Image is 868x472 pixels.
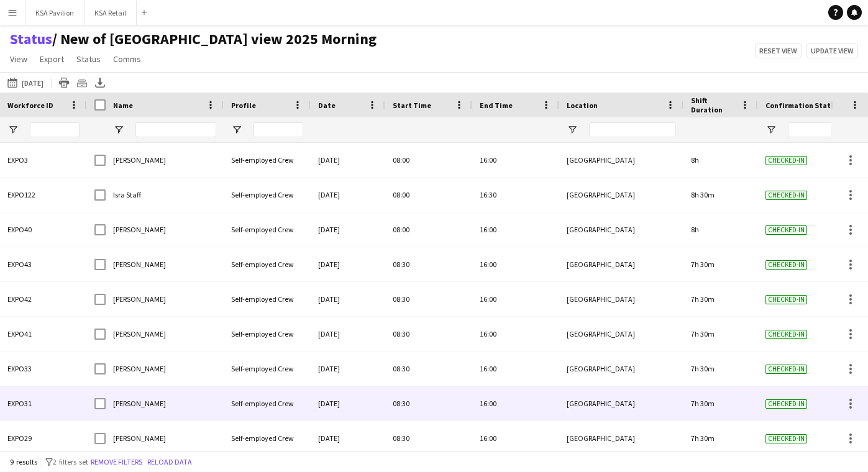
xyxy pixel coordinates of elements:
[472,421,559,455] div: 16:00
[76,53,101,65] span: Status
[113,155,166,165] span: [PERSON_NAME]
[567,101,598,110] span: Location
[755,43,802,58] button: Reset view
[765,225,807,235] span: Checked-in
[385,178,472,212] div: 08:00
[57,75,71,90] app-action-btn: Print
[30,122,80,137] input: Workforce ID Filter Input
[35,51,69,67] a: Export
[559,317,683,351] div: [GEOGRAPHIC_DATA]
[472,212,559,247] div: 16:00
[10,53,27,65] span: View
[52,30,377,48] span: New of Osaka view 2025 Morning
[559,178,683,212] div: [GEOGRAPHIC_DATA]
[40,53,64,65] span: Export
[683,143,758,177] div: 8h
[88,455,145,469] button: Remove filters
[472,386,559,420] div: 16:00
[71,51,106,67] a: Status
[224,178,311,212] div: Self-employed Crew
[385,421,472,455] div: 08:30
[385,212,472,247] div: 08:00
[113,101,133,110] span: Name
[311,317,385,351] div: [DATE]
[231,101,256,110] span: Profile
[113,260,166,269] span: [PERSON_NAME]
[224,143,311,177] div: Self-employed Crew
[311,143,385,177] div: [DATE]
[683,212,758,247] div: 8h
[145,455,194,469] button: Reload data
[113,53,141,65] span: Comms
[472,317,559,351] div: 16:00
[385,247,472,281] div: 08:30
[311,212,385,247] div: [DATE]
[25,1,85,25] button: KSA Pavilion
[683,386,758,420] div: 7h 30m
[393,101,431,110] span: Start Time
[385,386,472,420] div: 08:30
[559,247,683,281] div: [GEOGRAPHIC_DATA]
[559,386,683,420] div: [GEOGRAPHIC_DATA]
[113,364,166,373] span: [PERSON_NAME]
[472,247,559,281] div: 16:00
[10,30,52,48] a: Status
[385,317,472,351] div: 08:30
[559,143,683,177] div: [GEOGRAPHIC_DATA]
[683,247,758,281] div: 7h 30m
[224,386,311,420] div: Self-employed Crew
[231,124,242,135] button: Open Filter Menu
[385,143,472,177] div: 08:00
[559,282,683,316] div: [GEOGRAPHIC_DATA]
[224,317,311,351] div: Self-employed Crew
[113,329,166,338] span: [PERSON_NAME]
[135,122,216,137] input: Name Filter Input
[765,434,807,443] span: Checked-in
[472,178,559,212] div: 16:30
[559,352,683,386] div: [GEOGRAPHIC_DATA]
[480,101,513,110] span: End Time
[683,421,758,455] div: 7h 30m
[5,75,46,90] button: [DATE]
[224,282,311,316] div: Self-employed Crew
[472,143,559,177] div: 16:00
[559,212,683,247] div: [GEOGRAPHIC_DATA]
[113,294,166,304] span: [PERSON_NAME]
[113,399,166,408] span: [PERSON_NAME]
[385,282,472,316] div: 08:30
[765,295,807,304] span: Checked-in
[567,124,578,135] button: Open Filter Menu
[93,75,107,90] app-action-btn: Export XLSX
[765,330,807,339] span: Checked-in
[683,352,758,386] div: 7h 30m
[765,399,807,409] span: Checked-in
[108,51,146,67] a: Comms
[75,75,89,90] app-action-btn: Crew files as ZIP
[765,260,807,270] span: Checked-in
[224,352,311,386] div: Self-employed Crew
[472,282,559,316] div: 16:00
[113,190,141,199] span: Isra Staff
[765,124,777,135] button: Open Filter Menu
[224,421,311,455] div: Self-employed Crew
[113,124,124,135] button: Open Filter Menu
[472,352,559,386] div: 16:00
[691,96,736,114] span: Shift Duration
[806,43,858,58] button: Update view
[113,225,166,234] span: [PERSON_NAME]
[559,421,683,455] div: [GEOGRAPHIC_DATA]
[311,282,385,316] div: [DATE]
[254,122,303,137] input: Profile Filter Input
[683,178,758,212] div: 8h 30m
[85,1,137,25] button: KSA Retail
[385,352,472,386] div: 08:30
[765,101,839,110] span: Confirmation Status
[224,212,311,247] div: Self-employed Crew
[311,352,385,386] div: [DATE]
[765,156,807,165] span: Checked-in
[113,433,166,443] span: [PERSON_NAME]
[311,247,385,281] div: [DATE]
[683,282,758,316] div: 7h 30m
[311,421,385,455] div: [DATE]
[765,191,807,200] span: Checked-in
